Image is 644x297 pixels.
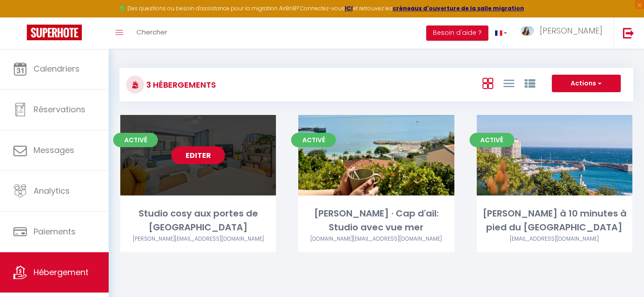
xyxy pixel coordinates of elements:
[130,17,174,49] a: Chercher
[477,207,632,235] div: [PERSON_NAME] à 10 minutes à pied du [GEOGRAPHIC_DATA]
[504,76,514,90] a: Vue en Liste
[345,4,353,12] a: ICI
[34,185,70,196] span: Analytics
[27,25,82,40] img: Super Booking
[136,27,167,37] span: Chercher
[171,146,225,164] a: Editer
[34,226,76,237] span: Paiements
[393,4,524,12] a: créneaux d'ouverture de la salle migration
[7,4,34,30] button: Ouvrir le widget de chat LiveChat
[521,26,534,35] img: ...
[514,17,614,49] a: ... [PERSON_NAME]
[525,76,535,90] a: Vue par Groupe
[34,144,74,156] span: Messages
[120,207,276,235] div: Studio cosy aux portes de [GEOGRAPHIC_DATA]
[34,104,85,115] span: Réservations
[540,25,602,36] span: [PERSON_NAME]
[470,133,514,147] span: Activé
[34,267,89,278] span: Hébergement
[298,207,454,235] div: [PERSON_NAME] · Cap d'ail: Studio avec vue mer
[291,133,336,147] span: Activé
[34,63,80,74] span: Calendriers
[120,235,276,243] div: Airbnb
[477,235,632,243] div: Airbnb
[144,75,216,95] h3: 3 Hébergements
[113,133,158,147] span: Activé
[623,27,634,38] img: logout
[298,235,454,243] div: Airbnb
[483,76,493,90] a: Vue en Box
[426,25,488,41] button: Besoin d'aide ?
[552,75,621,93] button: Actions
